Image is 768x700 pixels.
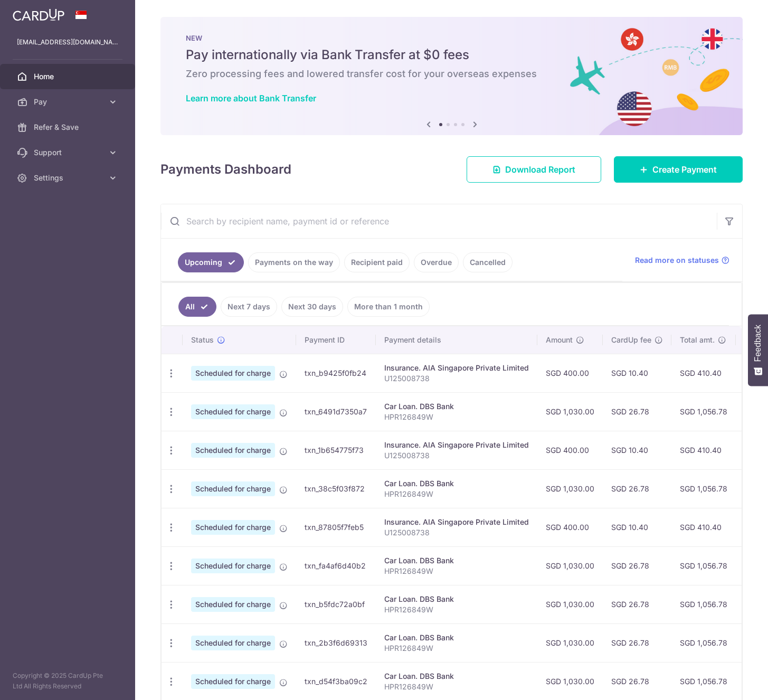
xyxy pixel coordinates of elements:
div: Insurance. AIA Singapore Private Limited [384,440,529,450]
a: Next 30 days [281,297,343,317]
span: Total amt. [680,335,715,345]
p: NEW [186,34,717,42]
span: Support [34,147,103,158]
input: Search by recipient name, payment id or reference [161,204,717,238]
div: Car Loan. DBS Bank [384,594,529,604]
th: Payment ID [296,326,376,354]
a: All [178,297,216,317]
a: Download Report [467,156,601,183]
a: Next 7 days [221,297,277,317]
td: SGD 1,030.00 [537,392,603,431]
td: SGD 10.40 [603,431,671,469]
td: SGD 10.40 [603,354,671,392]
span: Scheduled for charge [191,674,275,689]
span: Scheduled for charge [191,559,275,573]
td: SGD 26.78 [603,546,671,585]
a: Create Payment [614,156,743,183]
div: Insurance. AIA Singapore Private Limited [384,517,529,527]
div: Car Loan. DBS Bank [384,555,529,566]
a: Learn more about Bank Transfer [186,93,316,103]
td: txn_38c5f03f872 [296,469,376,508]
span: Create Payment [652,163,717,176]
div: Car Loan. DBS Bank [384,632,529,643]
td: SGD 26.78 [603,392,671,431]
td: SGD 410.40 [671,354,736,392]
td: SGD 1,030.00 [537,623,603,662]
td: SGD 1,056.78 [671,392,736,431]
td: txn_6491d7350a7 [296,392,376,431]
td: SGD 26.78 [603,585,671,623]
span: Scheduled for charge [191,481,275,496]
span: Download Report [505,163,575,176]
h5: Pay internationally via Bank Transfer at $0 fees [186,46,717,63]
td: SGD 400.00 [537,508,603,546]
p: HPR126849W [384,566,529,576]
td: txn_b5fdc72a0bf [296,585,376,623]
p: U125008738 [384,373,529,384]
span: Scheduled for charge [191,597,275,612]
a: Overdue [414,252,459,272]
span: Scheduled for charge [191,520,275,535]
span: Pay [34,97,103,107]
td: SGD 10.40 [603,508,671,546]
td: SGD 1,056.78 [671,546,736,585]
p: HPR126849W [384,604,529,615]
p: U125008738 [384,450,529,461]
h4: Payments Dashboard [160,160,291,179]
span: Status [191,335,214,345]
td: SGD 1,056.78 [671,469,736,508]
td: txn_fa4af6d40b2 [296,546,376,585]
h6: Zero processing fees and lowered transfer cost for your overseas expenses [186,68,717,80]
p: HPR126849W [384,682,529,692]
p: HPR126849W [384,412,529,422]
p: U125008738 [384,527,529,538]
td: SGD 410.40 [671,431,736,469]
span: Settings [34,173,103,183]
td: SGD 26.78 [603,469,671,508]
span: Scheduled for charge [191,636,275,650]
span: Scheduled for charge [191,404,275,419]
div: Car Loan. DBS Bank [384,401,529,412]
button: Feedback - Show survey [748,314,768,386]
a: Cancelled [463,252,513,272]
td: SGD 400.00 [537,431,603,469]
a: Payments on the way [248,252,340,272]
th: Payment details [376,326,537,354]
td: txn_1b654775f73 [296,431,376,469]
div: Insurance. AIA Singapore Private Limited [384,363,529,373]
a: Upcoming [178,252,244,272]
span: Feedback [753,325,763,362]
a: Recipient paid [344,252,410,272]
span: Refer & Save [34,122,103,133]
td: SGD 1,030.00 [537,469,603,508]
td: txn_b9425f0fb24 [296,354,376,392]
span: CardUp fee [611,335,651,345]
span: Read more on statuses [635,255,719,266]
span: Home [34,71,103,82]
td: txn_87805f7feb5 [296,508,376,546]
a: More than 1 month [347,297,430,317]
td: SGD 26.78 [603,623,671,662]
td: SGD 1,030.00 [537,546,603,585]
p: HPR126849W [384,489,529,499]
div: Car Loan. DBS Bank [384,671,529,682]
a: Read more on statuses [635,255,729,266]
td: SGD 400.00 [537,354,603,392]
img: Bank transfer banner [160,17,743,135]
p: HPR126849W [384,643,529,654]
td: SGD 1,056.78 [671,623,736,662]
span: Scheduled for charge [191,366,275,381]
td: SGD 1,030.00 [537,585,603,623]
span: Scheduled for charge [191,443,275,458]
p: [EMAIL_ADDRESS][DOMAIN_NAME] [17,37,118,48]
td: SGD 410.40 [671,508,736,546]
span: Amount [546,335,573,345]
div: Car Loan. DBS Bank [384,478,529,489]
img: CardUp [13,8,64,21]
td: txn_2b3f6d69313 [296,623,376,662]
td: SGD 1,056.78 [671,585,736,623]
